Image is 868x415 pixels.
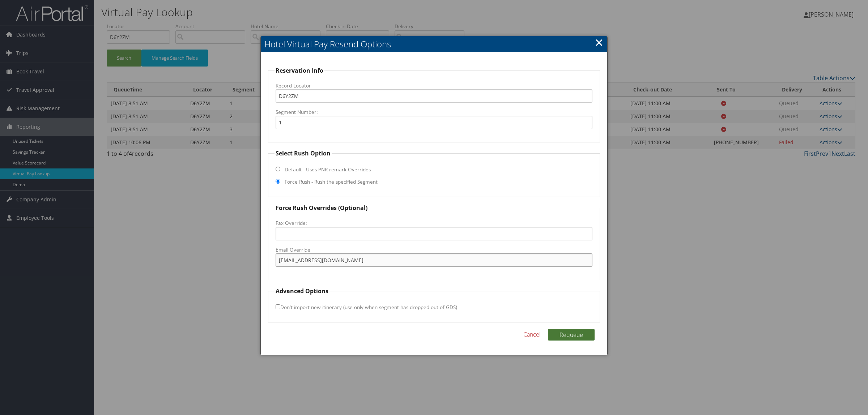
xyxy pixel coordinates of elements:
[276,219,592,227] label: Fax Override:
[275,149,332,158] legend: Select Rush Option
[261,36,607,52] h2: Hotel Virtual Pay Resend Options
[548,329,595,341] button: Requeue
[523,330,541,339] a: Cancel
[275,66,324,75] legend: Reservation Info
[285,166,371,173] label: Default - Uses PNR remark Overrides
[275,204,369,212] legend: Force Rush Overrides (Optional)
[275,287,329,295] legend: Advanced Options
[276,246,592,253] label: Email Override
[595,35,603,50] a: Close
[276,108,592,116] label: Segment Number:
[276,300,457,314] label: Don't import new itinerary (use only when segment has dropped out of GDS)
[276,82,592,89] label: Record Locator
[285,178,378,185] label: Force Rush - Rush the specified Segment
[276,304,280,309] input: Don't import new itinerary (use only when segment has dropped out of GDS)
